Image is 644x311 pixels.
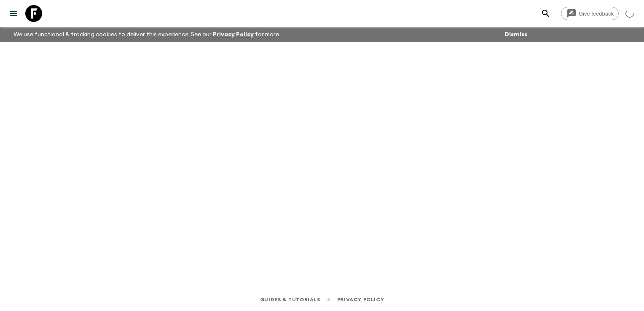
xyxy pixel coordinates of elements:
[5,5,22,22] button: menu
[10,27,284,42] p: We use functional & tracking cookies to deliver this experience. See our for more.
[537,5,554,22] button: search adventures
[260,295,320,304] a: Guides & Tutorials
[213,32,254,38] a: Privacy Policy
[574,11,618,17] span: Give feedback
[561,7,619,20] a: Give feedback
[337,295,384,304] a: Privacy Policy
[502,29,529,40] button: Dismiss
